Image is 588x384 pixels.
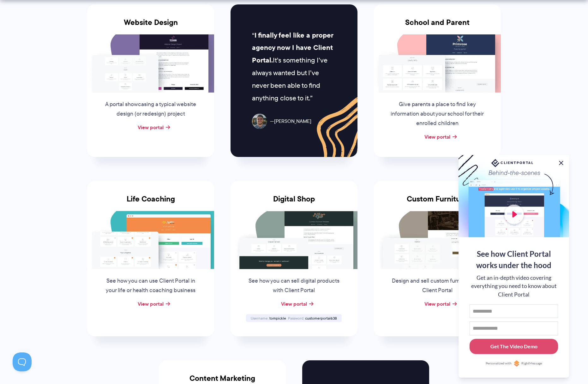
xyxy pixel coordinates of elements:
[374,18,501,34] h3: School and Parent
[138,123,164,131] a: View portal
[389,100,485,128] p: Give parents a place to find key information about your school for their enrolled children
[305,315,337,321] span: customerportal638
[281,300,307,308] a: View portal
[490,343,537,350] div: Get The Video Demo
[470,248,558,271] div: See how Client Portal works under the hood
[470,360,558,367] a: Personalized withRightMessage
[252,30,333,66] strong: I finally feel like a proper agency now I have Client Portal.
[513,360,520,367] img: Personalized with RightMessage
[424,133,450,141] a: View portal
[251,315,268,321] span: Username
[103,100,199,119] p: A portal showcasing a typical website design (or redesign) project
[270,117,311,126] span: [PERSON_NAME]
[521,361,542,366] span: RightMessage
[103,276,199,295] p: See how you can use Client Portal in your life or health coaching business
[246,276,342,295] p: See how you can sell digital products with Client Portal
[470,274,558,299] div: Get an in-depth video covering everything you need to know about Client Portal
[288,315,304,321] span: Password
[374,195,501,211] h3: Custom Furniture
[13,352,32,371] iframe: Toggle Customer Support
[486,361,512,366] span: Personalized with
[389,276,485,295] p: Design and sell custom furniture with Client Portal
[424,300,450,308] a: View portal
[231,195,357,211] h3: Digital Shop
[87,18,214,34] h3: Website Design
[269,315,286,321] span: tompickle
[87,195,214,211] h3: Life Coaching
[470,339,558,354] button: Get The Video Demo
[138,300,164,308] a: View portal
[252,29,336,105] p: It’s something I’ve always wanted but I’ve never been able to find anything close to it.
